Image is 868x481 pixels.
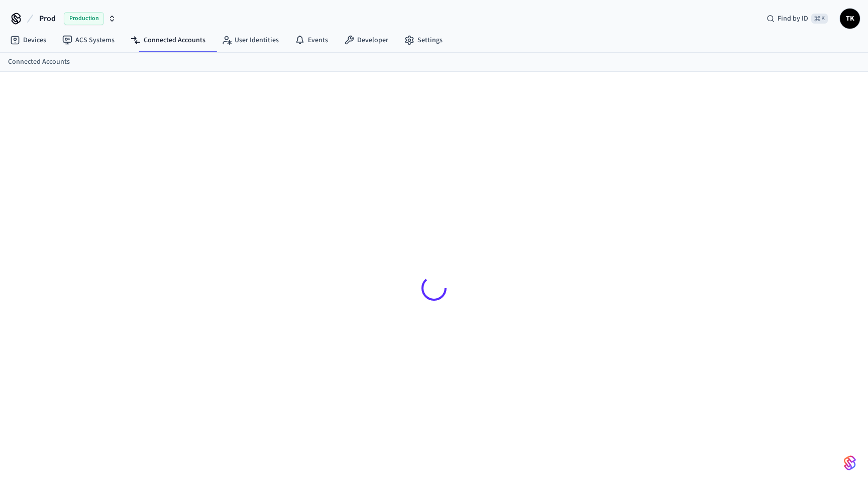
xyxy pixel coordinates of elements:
a: Connected Accounts [8,57,70,67]
span: TK [841,10,859,28]
a: Events [287,31,336,49]
a: User Identities [213,31,287,49]
a: Settings [396,31,451,49]
span: Production [64,12,104,25]
div: Find by ID⌘ K [758,10,836,28]
span: ⌘ K [811,14,828,24]
span: Find by ID [778,14,808,24]
a: Devices [2,31,54,49]
img: SeamLogoGradient.69752ec5.svg [844,455,856,471]
a: Developer [336,31,396,49]
span: Prod [39,13,56,25]
button: TK [840,9,860,29]
a: Connected Accounts [123,31,213,49]
a: ACS Systems [54,31,123,49]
